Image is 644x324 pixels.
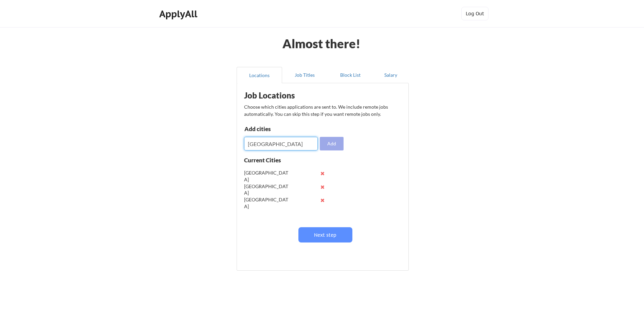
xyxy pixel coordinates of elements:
[244,91,330,100] div: Job Locations
[298,227,352,242] button: Next step
[274,37,369,50] div: Almost there!
[282,67,328,83] button: Job Titles
[244,169,289,183] div: [GEOGRAPHIC_DATA]
[244,183,289,196] div: [GEOGRAPHIC_DATA]
[328,67,373,83] button: Block List
[244,196,289,210] div: [GEOGRAPHIC_DATA]
[244,137,318,150] input: Type here...
[244,126,315,132] div: Add cities
[244,103,400,118] div: Choose which cities applications are sent to. We include remote jobs automatically. You can skip ...
[244,157,296,163] div: Current Cities
[320,137,344,150] button: Add
[159,8,199,20] div: ApplyAll
[373,67,409,83] button: Salary
[237,67,282,83] button: Locations
[461,7,489,20] button: Log Out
